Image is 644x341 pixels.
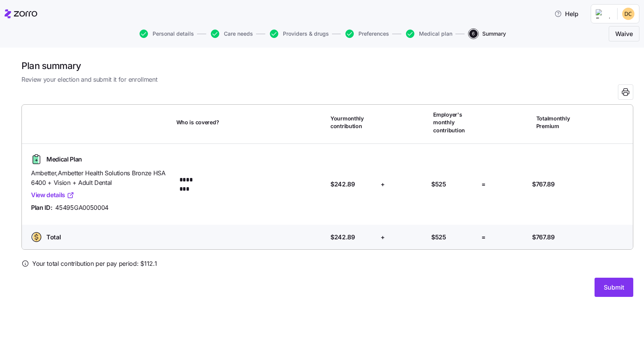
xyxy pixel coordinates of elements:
span: Preferences [358,31,389,36]
a: Providers & drugs [268,30,329,38]
span: Total [46,232,61,242]
span: Ambetter , Ambetter Health Solutions Bronze HSA 6400 + Vision + Adult Dental [31,168,170,188]
a: Care needs [209,30,253,38]
a: Personal details [138,30,194,38]
button: Waive [609,26,639,41]
span: Providers & drugs [283,31,329,36]
span: Summary [482,31,506,36]
button: Care needs [211,30,253,38]
button: Help [548,6,585,21]
button: Submit [595,278,633,297]
span: Waive [615,29,633,38]
span: Who is covered? [176,119,219,126]
span: Personal details [153,31,194,36]
span: Your total contribution per pay period: $ 112.1 [32,259,157,269]
span: 6 [469,30,478,38]
span: Help [554,9,578,18]
button: 6Summary [469,30,506,38]
span: $242.89 [330,232,355,242]
button: Medical plan [406,30,452,38]
h1: Plan summary [21,60,633,72]
button: Providers & drugs [270,30,329,38]
button: Preferences [345,30,389,38]
button: Personal details [140,30,194,38]
span: Review your election and submit it for enrollment [21,75,633,84]
span: Employer's monthly contribution [433,111,478,134]
img: 2288fc3ed5c6463e26cea253f6fa4900 [622,8,634,20]
a: 6Summary [468,30,506,38]
span: $525 [431,232,446,242]
img: Employer logo [596,9,611,18]
span: Submit [604,283,624,292]
span: Medical Plan [46,155,82,164]
span: Total monthly Premium [536,115,582,130]
span: 45495GA0050004 [55,203,108,213]
span: Care needs [224,31,253,36]
span: Your monthly contribution [330,115,376,130]
span: = [481,180,486,189]
span: $767.89 [532,180,555,189]
a: Medical plan [404,30,452,38]
a: View details [31,190,74,200]
span: Plan ID: [31,203,52,213]
a: Preferences [344,30,389,38]
span: Medical plan [419,31,452,36]
span: + [381,232,385,242]
span: + [381,180,385,189]
span: $242.89 [330,180,355,189]
span: = [481,232,486,242]
span: $525 [431,180,446,189]
span: $767.89 [532,232,555,242]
